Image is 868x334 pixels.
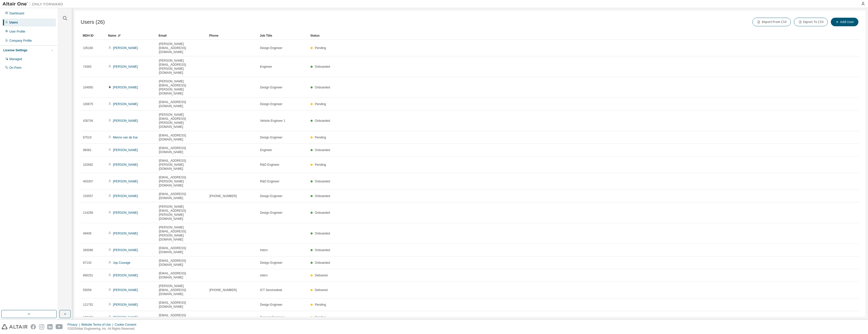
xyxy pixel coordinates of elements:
[315,180,330,183] span: Onboarded
[159,259,205,267] span: [EMAIL_ADDRESS][DOMAIN_NAME]
[2,324,28,329] img: altair_logo.svg
[113,232,138,235] a: [PERSON_NAME]
[315,261,330,265] span: Onboarded
[83,32,104,40] div: MDH ID
[260,261,283,265] span: Design Engineer
[83,211,93,215] span: 114258
[47,324,53,329] img: linkedin.svg
[83,85,93,89] span: 104950
[56,324,63,329] img: youtube.svg
[752,18,791,26] button: Import From CSV
[159,271,205,279] span: [EMAIL_ADDRESS][DOMAIN_NAME]
[159,32,205,40] div: Email
[159,205,205,221] span: [PERSON_NAME][EMAIL_ADDRESS][PERSON_NAME][DOMAIN_NAME]
[113,211,138,214] a: [PERSON_NAME]
[260,32,306,40] div: Job Title
[315,148,330,152] span: Onboarded
[113,46,138,50] a: [PERSON_NAME]
[113,303,138,306] a: [PERSON_NAME]
[83,46,93,50] span: 105160
[159,225,205,242] span: [PERSON_NAME][EMAIL_ADDRESS][PERSON_NAME][DOMAIN_NAME]
[113,274,138,277] a: [PERSON_NAME]
[113,148,138,152] a: [PERSON_NAME]
[81,19,105,25] span: Users (26)
[113,194,138,198] a: [PERSON_NAME]
[159,146,205,154] span: [EMAIL_ADDRESS][DOMAIN_NAME]
[794,18,828,26] button: Export To CSV
[260,102,283,106] span: Design Engineer
[9,39,32,43] div: Company Profile
[9,66,21,70] div: On Prem
[81,323,115,327] div: Website Terms of Use
[209,194,237,198] span: [PHONE_NUMBER]
[159,313,205,321] span: [EMAIL_ADDRESS][DOMAIN_NAME]
[159,59,205,75] span: [PERSON_NAME][EMAIL_ADDRESS][PERSON_NAME][DOMAIN_NAME]
[159,284,205,296] span: [PERSON_NAME][EMAIL_ADDRESS][DOMAIN_NAME]
[315,248,330,252] span: Onboarded
[260,135,283,139] span: Design Engineer
[83,231,91,235] span: 49406
[310,32,833,40] div: Status
[113,102,138,106] a: [PERSON_NAME]
[159,113,205,129] span: [PERSON_NAME][EMAIL_ADDRESS][PERSON_NAME][DOMAIN_NAME]
[209,32,256,40] div: Phone
[209,288,237,292] span: [PHONE_NUMBER]
[260,179,279,183] span: R&D Engineer
[83,65,91,69] span: 74383
[315,119,330,123] span: Onboarded
[315,65,330,68] span: Onboarded
[113,180,138,183] a: [PERSON_NAME]
[113,163,138,166] a: [PERSON_NAME]
[315,102,326,106] span: Pending
[159,133,205,141] span: [EMAIL_ADDRESS][DOMAIN_NAME]
[115,323,139,327] div: Cookie Consent
[9,30,25,34] div: User Profile
[83,102,93,106] span: 100675
[315,86,330,89] span: Onboarded
[260,163,279,167] span: R&D Engineer
[315,288,328,292] span: Delivered
[68,327,139,331] p: © 2025 Altair Engineering, Inc. All Rights Reserved.
[83,148,91,152] span: 96081
[159,159,205,171] span: [EMAIL_ADDRESS][PERSON_NAME][DOMAIN_NAME]
[260,288,282,292] span: ICT Servicedesk
[260,85,283,89] span: Design Engineer
[831,18,858,26] button: Add User
[83,135,91,139] span: 87519
[108,32,155,40] div: Name
[83,315,93,319] span: 108460
[83,288,91,292] span: 55059
[159,100,205,108] span: [EMAIL_ADDRESS][DOMAIN_NAME]
[113,248,138,252] a: [PERSON_NAME]
[315,316,326,319] span: Pending
[159,42,205,54] span: [PERSON_NAME][EMAIL_ADDRESS][DOMAIN_NAME]
[260,315,284,319] span: Concept Engineer
[68,323,81,327] div: Privacy
[315,46,326,50] span: Pending
[159,79,205,96] span: [PERSON_NAME][EMAIL_ADDRESS][PERSON_NAME][DOMAIN_NAME]
[83,261,91,265] span: 87133
[159,175,205,187] span: [EMAIL_ADDRESS][PERSON_NAME][DOMAIN_NAME]
[113,119,138,123] a: [PERSON_NAME]
[260,248,268,252] span: Intern
[315,232,330,235] span: Onboarded
[159,192,205,200] span: [EMAIL_ADDRESS][DOMAIN_NAME]
[113,288,138,292] a: [PERSON_NAME]
[315,211,330,214] span: Onboarded
[83,273,93,277] span: 666251
[9,20,18,25] div: Users
[260,119,285,123] span: Vehicle Engineer 1
[113,65,138,68] a: [PERSON_NAME]
[83,179,93,183] span: 403307
[9,11,24,15] div: Dashboard
[113,261,131,265] a: Jop Courage
[315,274,328,277] span: Delivered
[260,194,283,198] span: Design Engineer
[260,148,272,152] span: Engineer
[260,65,272,69] span: Engineer
[315,303,326,306] span: Pending
[83,194,93,198] span: 153557
[83,163,93,167] span: 102682
[113,316,138,319] a: [PERSON_NAME]
[113,136,138,139] a: Menno van de Kar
